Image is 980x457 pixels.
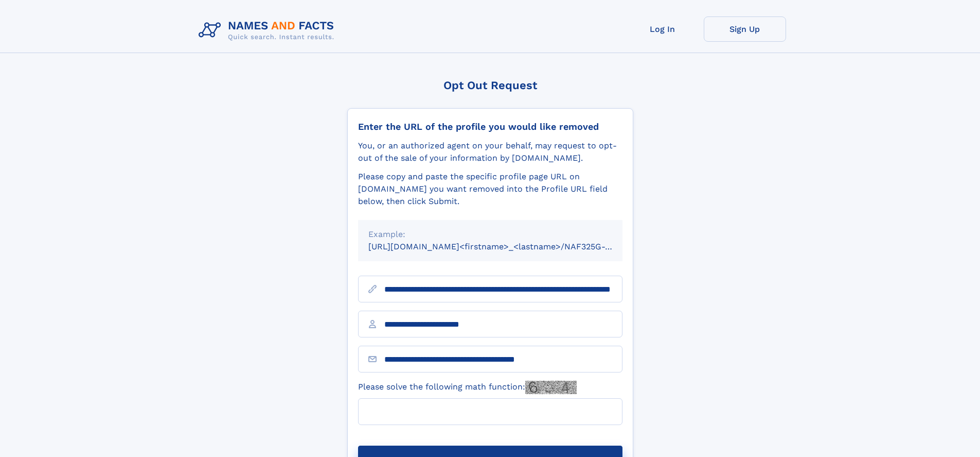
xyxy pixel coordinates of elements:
a: Sign Up [704,16,786,42]
label: Please solve the following math function: [358,381,577,394]
small: [URL][DOMAIN_NAME]<firstname>_<lastname>/NAF325G-xxxxxxxx [368,242,642,251]
div: Opt Out Request [347,79,633,92]
a: Log In [621,16,704,42]
div: Enter the URL of the profile you would like removed [358,121,622,132]
div: Example: [368,228,612,241]
div: Please copy and paste the specific profile page URL on [DOMAIN_NAME] you want removed into the Pr... [358,171,622,208]
div: You, or an authorized agent on your behalf, may request to opt-out of the sale of your informatio... [358,140,622,164]
img: Logo Names and Facts [194,16,343,44]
